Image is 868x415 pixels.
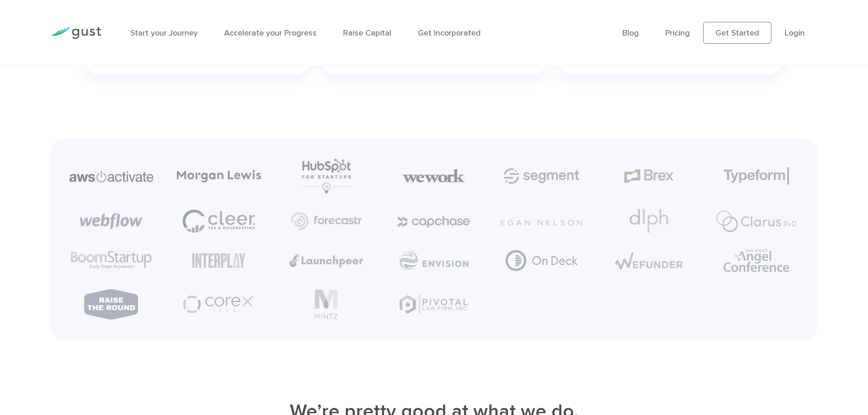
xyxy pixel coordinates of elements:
a: Blog [622,28,639,38]
a: Pricing [665,28,690,38]
img: Mintz [314,290,338,319]
img: Gust Logo [50,27,101,39]
img: Capchase [397,216,470,228]
img: Egan Nelson [501,220,582,225]
a: Start your Journey [130,28,198,38]
img: Clarus [716,210,796,232]
img: Dlph [630,209,668,233]
img: Forecast [291,212,362,230]
a: Raise Capital [343,28,391,38]
img: Wefunder [612,250,685,272]
img: Cleer Tax Bookeeping Logo [182,209,255,233]
a: Accelerate your Progress [224,28,317,38]
a: Login [785,28,805,38]
img: Launchpeer [289,253,364,268]
img: Webflow [80,213,143,229]
img: Aws [69,171,154,183]
img: Angel Conference [724,249,789,272]
a: Get Started [703,22,771,44]
img: Typeform [724,167,789,184]
img: Interplay [192,253,246,268]
img: Segment [503,160,580,192]
img: Boomstartup [68,249,154,272]
img: Envision [400,251,468,270]
img: We Work [402,168,465,184]
img: Pivotal [400,294,468,314]
img: Hubspot [302,159,351,194]
img: Brex [624,169,673,183]
img: Group 1226 [505,250,578,271]
img: Raise The Round [83,288,139,320]
img: Corex [182,292,255,316]
img: Morgan Lewis [177,170,261,183]
a: Get Incorporated [418,28,481,38]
